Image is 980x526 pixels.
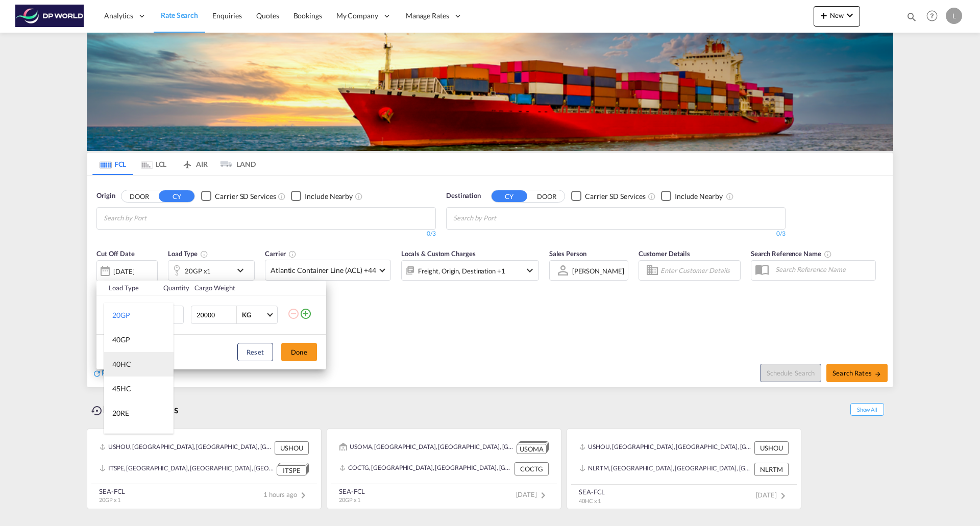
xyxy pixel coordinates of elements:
[112,384,131,394] div: 45HC
[112,335,130,345] div: 40GP
[112,433,129,443] div: 40RE
[112,408,129,418] div: 20RE
[112,310,130,320] div: 20GP
[112,359,131,369] div: 40HC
